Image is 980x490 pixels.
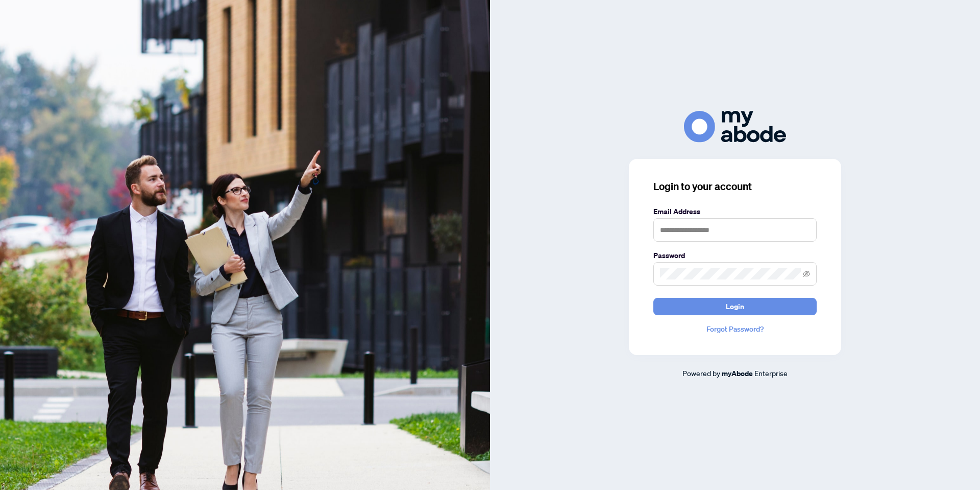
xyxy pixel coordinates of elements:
span: Login [726,298,744,315]
span: Powered by [682,368,720,378]
a: Forgot Password? [653,323,817,335]
span: eye-invisible [803,270,810,277]
label: Password [653,250,817,261]
label: Email Address [653,206,817,217]
button: Login [653,298,817,315]
a: myAbode [722,368,753,379]
h3: Login to your account [653,179,817,194]
img: ma-logo [684,111,786,142]
span: Enterprise [754,368,788,378]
